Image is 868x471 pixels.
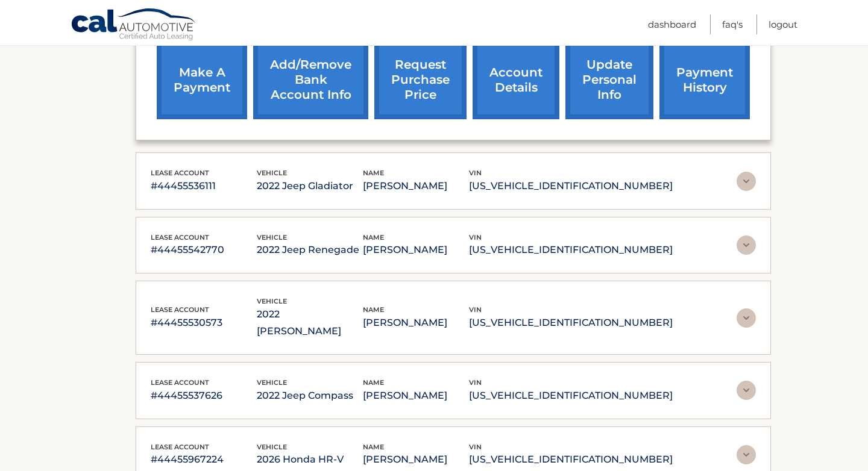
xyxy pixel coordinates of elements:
p: [PERSON_NAME] [363,314,469,331]
span: vehicle [257,169,287,177]
span: vin [469,169,482,177]
p: #44455536111 [151,178,257,195]
p: #44455542770 [151,242,257,258]
p: 2022 [PERSON_NAME] [257,306,363,340]
span: vehicle [257,297,287,305]
p: [PERSON_NAME] [363,451,469,468]
p: [US_VEHICLE_IDENTIFICATION_NUMBER] [469,451,673,468]
span: name [363,378,384,387]
img: accordion-rest.svg [737,308,756,328]
span: name [363,305,384,314]
p: [US_VEHICLE_IDENTIFICATION_NUMBER] [469,178,673,195]
img: accordion-rest.svg [737,235,756,255]
p: #44455967224 [151,451,257,468]
p: 2022 Jeep Gladiator [257,178,363,195]
a: payment history [659,40,750,119]
a: Dashboard [648,14,696,34]
p: 2026 Honda HR-V [257,451,363,468]
a: request purchase price [374,40,467,119]
p: [PERSON_NAME] [363,178,469,195]
img: accordion-rest.svg [737,172,756,191]
p: [PERSON_NAME] [363,242,469,258]
a: FAQ's [722,14,743,34]
p: 2022 Jeep Renegade [257,242,363,258]
span: vin [469,443,482,451]
span: name [363,169,384,177]
span: lease account [151,233,209,242]
a: Add/Remove bank account info [253,40,368,119]
img: accordion-rest.svg [737,445,756,464]
p: [US_VEHICLE_IDENTIFICATION_NUMBER] [469,387,673,404]
span: name [363,443,384,451]
span: vin [469,378,482,387]
p: #44455530573 [151,314,257,331]
span: lease account [151,169,209,177]
img: accordion-rest.svg [737,381,756,400]
span: lease account [151,443,209,451]
span: vehicle [257,378,287,387]
p: #44455537626 [151,387,257,404]
p: 2022 Jeep Compass [257,387,363,404]
a: update personal info [565,40,653,119]
a: make a payment [157,40,247,119]
a: Cal Automotive [71,8,197,43]
span: lease account [151,378,209,387]
a: account details [473,40,559,119]
span: name [363,233,384,242]
span: vin [469,233,482,242]
p: [US_VEHICLE_IDENTIFICATION_NUMBER] [469,242,673,258]
span: vehicle [257,443,287,451]
span: vin [469,305,482,314]
span: vehicle [257,233,287,242]
p: [PERSON_NAME] [363,387,469,404]
span: lease account [151,305,209,314]
a: Logout [769,14,797,34]
p: [US_VEHICLE_IDENTIFICATION_NUMBER] [469,314,673,331]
